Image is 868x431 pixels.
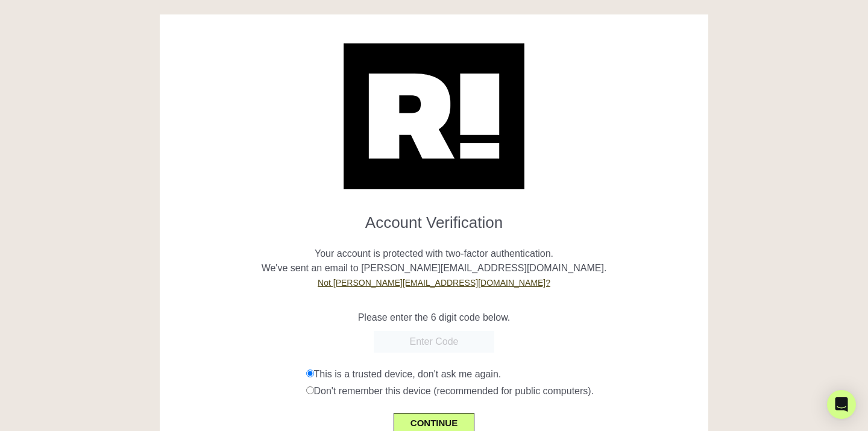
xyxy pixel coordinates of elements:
p: Please enter the 6 digit code below. [169,310,699,325]
a: Not [PERSON_NAME][EMAIL_ADDRESS][DOMAIN_NAME]? [318,278,550,288]
p: Your account is protected with two-factor authentication. We've sent an email to [PERSON_NAME][EM... [169,232,699,290]
input: Enter Code [374,331,494,353]
h1: Account Verification [169,204,699,232]
div: Don't remember this device (recommended for public computers). [306,384,700,398]
div: This is a trusted device, don't ask me again. [306,367,700,382]
img: Retention.com [344,43,524,189]
div: Open Intercom Messenger [827,390,856,419]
